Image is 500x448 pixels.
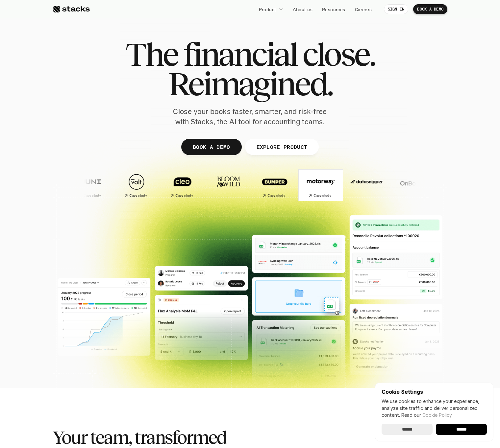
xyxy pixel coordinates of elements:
[115,170,158,200] a: Case study
[293,6,312,13] p: About us
[253,170,296,200] a: Case study
[422,412,452,418] a: Cookie Policy
[318,3,349,15] a: Resources
[401,412,453,418] span: Read our .
[382,389,487,394] p: Cookie Settings
[388,7,405,12] p: SIGN IN
[183,39,297,69] span: financial
[299,170,342,200] a: Case study
[181,139,242,155] a: BOOK A DEMO
[168,106,332,127] p: Close your books faster, smarter, and risk-free with Stacks, the AI tool for accounting teams.
[176,194,193,198] h2: Case study
[355,6,372,13] p: Careers
[53,427,382,448] h2: Your team, transformed
[413,4,447,14] a: BOOK A DEMO
[268,194,285,198] h2: Case study
[384,4,409,14] a: SIGN IN
[69,170,112,200] a: Case study
[78,152,107,157] a: Privacy Policy
[417,7,443,12] p: BOOK A DEMO
[193,142,230,152] p: BOOK A DEMO
[245,139,319,155] a: EXPLORE PRODUCT
[84,194,101,198] h2: Case study
[259,6,276,13] p: Product
[256,142,307,152] p: EXPLORE PRODUCT
[382,398,487,418] p: We use cookies to enhance your experience, analyze site traffic and deliver personalized content.
[289,3,316,15] a: About us
[168,69,332,99] span: Reimagined.
[161,170,204,200] a: Case study
[125,39,178,69] span: The
[322,6,345,13] p: Resources
[302,39,375,69] span: close.
[130,194,147,198] h2: Case study
[351,3,376,15] a: Careers
[314,194,331,198] h2: Case study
